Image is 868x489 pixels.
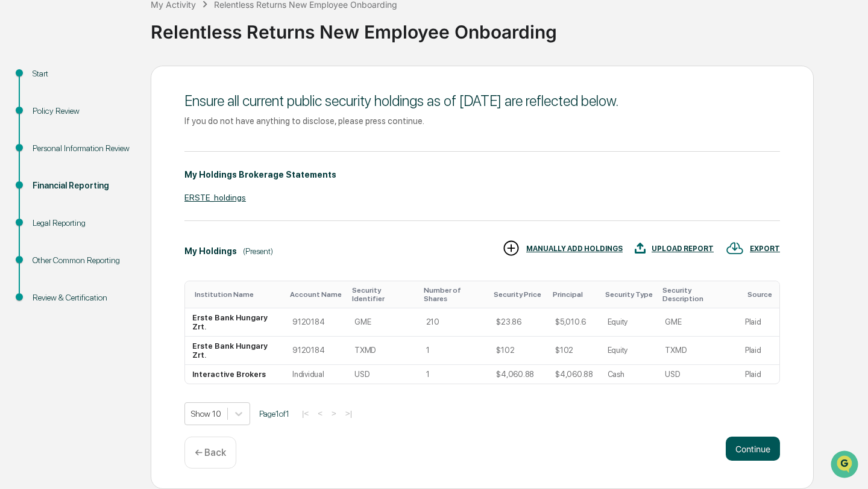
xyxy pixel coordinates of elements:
img: 1746055101610-c473b297-6a78-478c-a979-82029cc54cd1 [12,92,34,114]
td: Plaid [738,365,779,384]
div: Personal Information Review [33,142,131,155]
a: Powered byPylon [85,204,146,213]
div: Policy Review [33,105,131,117]
td: 210 [419,308,489,337]
td: Erste Bank Hungary Zrt. [185,337,285,365]
div: Toggle SortBy [605,290,653,299]
td: Plaid [738,308,779,337]
button: < [314,408,326,419]
td: Plaid [738,337,779,365]
button: >| [342,408,356,419]
div: Relentless Returns New Employee Onboarding [151,11,862,43]
button: Start new chat [205,96,219,110]
div: UPLOAD REPORT [652,244,714,253]
td: Equity [600,308,658,337]
td: $4,060.88 [489,365,548,384]
div: Legal Reporting [33,217,131,229]
td: TXMD [658,337,738,365]
div: We're available if you need us! [41,104,153,114]
div: Start new chat [41,92,198,104]
td: 9120184 [285,337,347,365]
span: Pylon [120,204,146,213]
span: Data Lookup [24,175,76,187]
td: Cash [600,365,658,384]
td: Individual [285,365,347,384]
td: 1 [419,337,489,365]
div: Ensure all current public security holdings as of [DATE] are reflected below. [184,92,780,110]
span: Attestations [99,152,149,164]
span: Page 1 of 1 [259,409,289,419]
td: $102 [548,337,600,365]
img: UPLOAD REPORT [635,239,646,257]
p: ← Back [195,447,226,458]
div: 🗄️ [87,153,97,163]
div: ERSTE_holdings [184,193,780,202]
div: 🔎 [12,176,22,185]
a: 🗄️Attestations [83,147,154,169]
div: Toggle SortBy [424,286,485,303]
img: MANUALLY ADD HOLDINGS [502,239,520,257]
button: Continue [726,437,780,461]
td: 1 [419,365,489,384]
div: EXPORT [750,244,780,253]
span: Preclearance [24,152,78,164]
a: 🖐️Preclearance [7,147,83,169]
div: Toggle SortBy [662,286,733,303]
div: Financial Reporting [33,179,131,192]
td: USD [658,365,738,384]
div: Toggle SortBy [553,290,596,299]
td: $23.86 [489,308,548,337]
div: Start [33,67,131,80]
div: Toggle SortBy [195,290,280,299]
td: USD [347,365,419,384]
div: Toggle SortBy [747,290,775,299]
div: 🖐️ [12,153,22,163]
img: EXPORT [726,239,744,257]
a: 🔎Data Lookup [7,170,81,192]
div: If you do not have anything to disclose, please press continue. [184,116,780,126]
iframe: Open customer support [829,449,862,482]
div: Toggle SortBy [352,286,414,303]
td: GME [658,308,738,337]
button: |< [298,408,312,419]
td: Interactive Brokers [185,365,285,384]
td: GME [347,308,419,337]
div: My Holdings [184,246,237,256]
div: Other Common Reporting [33,254,131,267]
td: $102 [489,337,548,365]
div: Toggle SortBy [290,290,342,299]
td: Equity [600,337,658,365]
div: (Present) [243,246,273,256]
button: > [328,408,340,419]
td: $4,060.88 [548,365,600,384]
td: 9120184 [285,308,347,337]
div: Toggle SortBy [494,290,543,299]
div: MANUALLY ADD HOLDINGS [526,244,623,253]
td: $5,010.6 [548,308,600,337]
div: My Holdings Brokerage Statements [184,170,336,179]
div: Review & Certification [33,291,131,304]
td: Erste Bank Hungary Zrt. [185,308,285,337]
p: How can we help? [12,25,219,45]
td: TXMD [347,337,419,365]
